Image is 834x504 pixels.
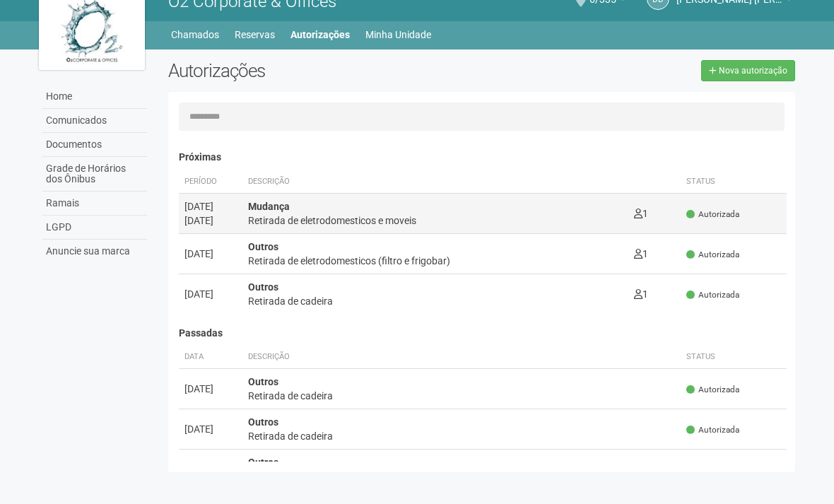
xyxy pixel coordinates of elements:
[42,157,147,192] a: Grade de Horários dos Ônibus
[42,192,147,216] a: Ramais
[42,109,147,133] a: Comunicados
[248,254,623,268] div: Retirada de eletrodomesticos (filtro e frigobar)
[42,133,147,157] a: Documentos
[248,376,278,387] strong: Outros
[168,60,471,81] h2: Autorizações
[681,170,787,194] th: Status
[184,287,237,301] div: [DATE]
[365,25,431,45] a: Minha Unidade
[634,288,648,300] span: 1
[634,248,648,259] span: 1
[248,201,290,212] strong: Mudança
[179,152,787,163] h4: Próximas
[184,199,237,213] div: [DATE]
[42,240,147,263] a: Anuncie sua marca
[248,416,278,428] strong: Outros
[248,213,623,228] div: Retirada de eletrodomesticos e moveis
[686,209,739,221] span: Autorizada
[184,382,237,396] div: [DATE]
[686,424,739,436] span: Autorizada
[634,208,648,219] span: 1
[179,346,242,369] th: Data
[248,294,623,308] div: Retirada de cadeira
[719,66,787,76] span: Nova autorização
[686,289,739,301] span: Autorizada
[681,346,787,369] th: Status
[179,170,242,194] th: Período
[42,85,147,109] a: Home
[184,247,237,261] div: [DATE]
[248,281,278,293] strong: Outros
[290,25,350,45] a: Autorizações
[686,249,739,261] span: Autorizada
[686,384,739,396] span: Autorizada
[184,422,237,436] div: [DATE]
[248,241,278,252] strong: Outros
[171,25,219,45] a: Chamados
[179,328,787,339] h4: Passadas
[184,213,237,228] div: [DATE]
[242,170,628,194] th: Descrição
[235,25,275,45] a: Reservas
[701,60,795,81] a: Nova autorização
[248,389,675,403] div: Retirada de cadeira
[248,429,675,443] div: Retirada de cadeira
[42,216,147,240] a: LGPD
[248,457,278,468] strong: Outros
[242,346,681,369] th: Descrição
